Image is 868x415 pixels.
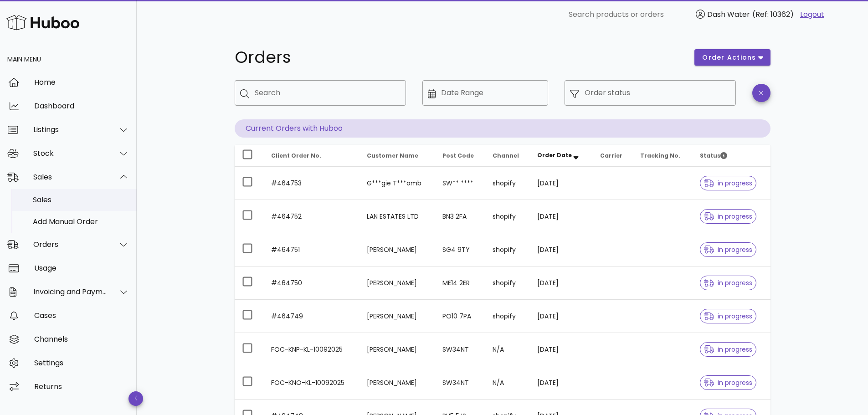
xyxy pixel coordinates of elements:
[704,313,752,319] span: in progress
[264,266,360,300] td: #464750
[485,333,530,366] td: N/A
[707,9,750,20] span: Dash Water
[34,335,129,343] div: Channels
[704,246,752,253] span: in progress
[593,145,633,167] th: Carrier
[360,200,435,233] td: LAN ESTATES LTD
[264,200,360,233] td: #464752
[264,167,360,200] td: #464753
[633,145,693,167] th: Tracking No.
[435,233,485,266] td: SG4 9TY
[435,200,485,233] td: BN3 2FA
[600,152,622,159] span: Carrier
[530,366,593,400] td: [DATE]
[33,149,108,158] div: Stock
[33,125,108,134] div: Listings
[435,300,485,333] td: PO10 7PA
[264,366,360,400] td: FOC-KNO-KL-10092025
[485,366,530,400] td: N/A
[34,102,129,110] div: Dashboard
[704,180,752,186] span: in progress
[694,49,770,66] button: order actions
[6,13,79,32] img: Huboo Logo
[34,78,129,87] div: Home
[360,266,435,300] td: [PERSON_NAME]
[360,366,435,400] td: [PERSON_NAME]
[360,300,435,333] td: [PERSON_NAME]
[640,152,680,159] span: Tracking No.
[530,333,593,366] td: [DATE]
[485,145,530,167] th: Channel
[485,233,530,266] td: shopify
[34,311,129,320] div: Cases
[34,264,129,272] div: Usage
[264,333,360,366] td: FOC-KNP-KL-10092025
[485,300,530,333] td: shopify
[33,240,108,249] div: Orders
[235,49,684,66] h1: Orders
[537,151,572,159] span: Order Date
[264,233,360,266] td: #464751
[704,213,752,220] span: in progress
[493,152,519,159] span: Channel
[442,152,474,159] span: Post Code
[34,359,129,367] div: Settings
[264,145,360,167] th: Client Order No.
[34,382,129,391] div: Returns
[693,145,770,167] th: Status
[752,9,794,20] span: (Ref: 10362)
[530,167,593,200] td: [DATE]
[435,333,485,366] td: SW34NT
[360,333,435,366] td: [PERSON_NAME]
[530,233,593,266] td: [DATE]
[530,145,593,167] th: Order Date: Sorted descending. Activate to remove sorting.
[530,200,593,233] td: [DATE]
[704,346,752,353] span: in progress
[485,167,530,200] td: shopify
[702,53,756,62] span: order actions
[435,145,485,167] th: Post Code
[235,119,770,138] p: Current Orders with Huboo
[530,266,593,300] td: [DATE]
[33,173,108,181] div: Sales
[33,217,129,226] div: Add Manual Order
[485,200,530,233] td: shopify
[360,233,435,266] td: [PERSON_NAME]
[704,280,752,286] span: in progress
[800,9,824,20] a: Logout
[435,366,485,400] td: SW34NT
[435,266,485,300] td: ME14 2ER
[704,379,752,386] span: in progress
[33,195,129,204] div: Sales
[530,300,593,333] td: [DATE]
[264,300,360,333] td: #464749
[360,145,435,167] th: Customer Name
[271,152,321,159] span: Client Order No.
[367,152,418,159] span: Customer Name
[33,287,108,296] div: Invoicing and Payments
[485,266,530,300] td: shopify
[700,152,727,159] span: Status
